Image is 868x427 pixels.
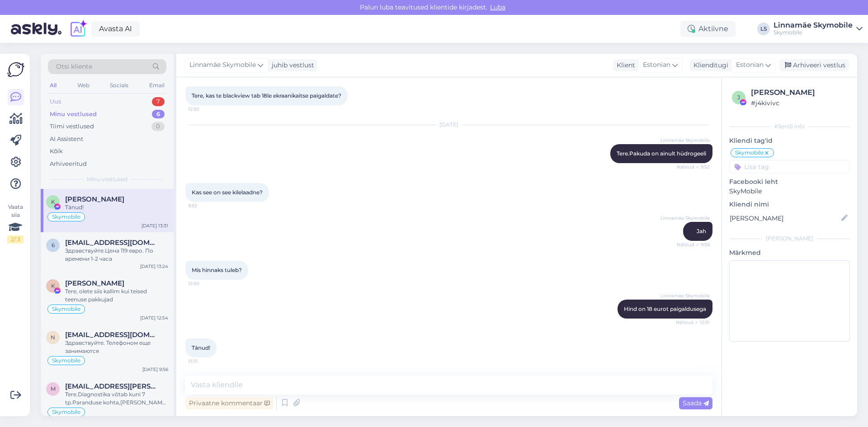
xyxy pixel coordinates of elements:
div: Web [75,80,91,91]
div: LS [757,23,770,35]
div: All [48,80,58,91]
input: Lisa tag [729,160,850,174]
span: K [51,282,55,289]
span: Saada [683,399,709,407]
span: Kas see on see kilelaadne? [192,189,263,196]
span: Kaire Kivirand [65,279,124,287]
span: 12:50 [188,106,222,113]
p: SkyMobile [729,187,850,196]
span: Skymobile [52,214,80,220]
div: # j4kivivc [751,98,847,108]
a: Avasta AI [91,21,140,37]
div: Linnamäe Skymobile [774,22,853,29]
div: Aktiivne [680,21,736,37]
p: Kliendi tag'id [729,136,850,145]
span: Otsi kliente [56,62,92,71]
div: Kliendi info [729,122,850,131]
div: Здравствуйте. Телефоном еще занимаются [65,339,168,355]
span: Skymobile [52,358,80,363]
p: Märkmed [729,248,850,258]
img: explore-ai [69,19,88,38]
span: m [51,385,56,392]
div: Klient [613,61,635,70]
div: Klienditugi [690,61,728,70]
div: juhib vestlust [268,61,314,70]
span: Nähtud ✓ 9:52 [676,164,710,170]
div: [DATE] 12:54 [140,314,168,321]
div: [DATE] 13:31 [142,222,168,229]
div: Здравствуйте.Цена 119 евро. По времени 1-2 часа [65,247,168,263]
div: Arhiveeri vestlus [779,59,849,71]
p: Kliendi nimi [729,200,850,209]
div: Uus [50,97,61,106]
div: [DATE] [185,121,712,129]
span: Hind on 18 eurot paigaldusega [624,305,706,312]
span: maarjaliisa.mahla.001@gmail.com [65,382,159,390]
span: 69dyha@gmail.com [65,239,159,247]
img: Askly Logo [7,61,24,78]
div: Privaatne kommentaar [185,397,274,409]
input: Lisa nimi [730,213,840,223]
span: Luba [487,3,508,11]
div: Minu vestlused [50,110,97,119]
span: Nähtud ✓ 12:51 [676,319,710,326]
div: Arhiveeritud [50,160,87,169]
a: Linnamäe SkymobileSkymobile [774,22,863,36]
span: 6 [52,242,55,249]
span: Skymobile [52,409,80,415]
div: AI Assistent [50,135,83,144]
span: Skymobile [52,306,80,312]
div: Tiimi vestlused [50,122,94,131]
div: [PERSON_NAME] [729,235,850,243]
span: Linnamäe Skymobile [660,215,710,221]
div: 7 [152,97,165,106]
span: Minu vestlused [87,175,127,183]
span: Nähtud ✓ 9:58 [676,241,710,248]
span: K [51,198,55,205]
span: Tänud! [192,344,210,351]
div: Tere, olete siis kallim kui teised teenuse pakkujad [65,287,168,304]
div: 0 [151,122,165,131]
div: Socials [108,80,130,91]
div: Vaata siia [7,203,24,244]
span: Jah [697,228,706,235]
span: Linnamäe Skymobile [189,60,256,70]
span: Estonian [643,60,670,70]
div: [PERSON_NAME] [751,87,847,98]
div: Skymobile [774,29,853,36]
div: 6 [152,110,165,119]
span: n [51,334,55,341]
span: 13:31 [188,358,222,365]
div: 2 / 3 [7,235,24,244]
span: nastjatsybo@gmail.com [65,331,159,339]
span: Estonian [736,60,764,70]
div: Email [147,80,166,91]
span: 9:53 [188,202,222,209]
div: [DATE] 9:56 [142,366,168,373]
span: Linnamäe Skymobile [660,292,710,299]
span: Tere.Pakuda on ainult hüdrogeeli [617,150,706,157]
p: Facebooki leht [729,177,850,187]
span: j [737,94,740,101]
div: Kõik [50,147,63,156]
span: 12:50 [188,280,222,287]
span: Linnamäe Skymobile [660,137,710,144]
div: [DATE] 13:24 [140,263,168,270]
div: Tere.Diagnostika võtab kuni 7 tp.Paranduse kohta,[PERSON_NAME] varuosad kohe olemas siis päeva jo... [65,390,168,407]
div: Tänud! [65,203,168,211]
span: Tere, kas te blackview tab 18le ekraanikaitse paigaldate? [192,92,341,99]
span: Keith Hunt [65,195,124,203]
span: Mis hinnaks tuleb? [192,267,242,273]
span: Skymobile [735,150,764,155]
